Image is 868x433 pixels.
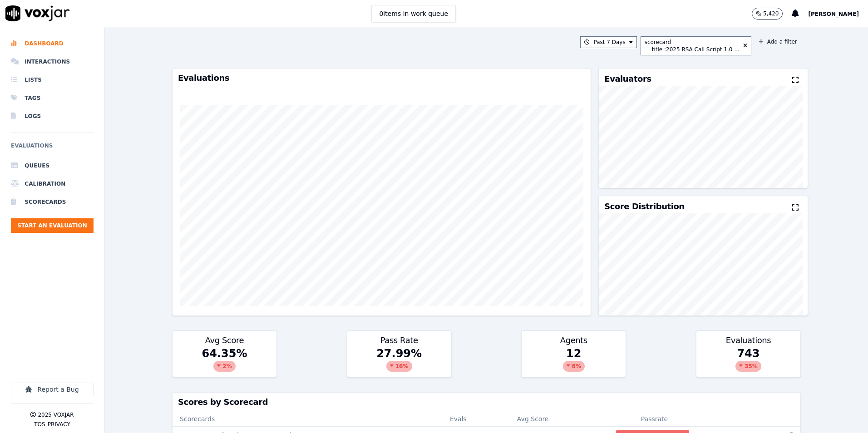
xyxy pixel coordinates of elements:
[353,336,446,344] h3: Pass Rate
[347,346,451,377] div: 27.99 %
[580,36,636,48] button: Past 7 Days
[11,34,94,53] a: Dashboard
[755,36,801,47] button: Add a filter
[641,36,751,55] button: scorecard title :2025 RSA Call Script 1.0 ...
[652,46,740,53] div: title : 2025 RSA Call Script 1.0 ...
[11,140,94,157] h6: Evaluations
[11,218,94,233] button: Start an Evaluation
[527,336,620,344] h3: Agents
[702,336,795,344] h3: Evaluations
[386,361,412,372] div: 16 %
[213,361,235,372] div: 2 %
[609,412,700,426] th: Passrate
[11,383,94,396] button: Report a Bug
[48,421,70,428] button: Privacy
[11,53,94,71] a: Interactions
[11,193,94,211] a: Scorecards
[752,8,792,20] button: 5,420
[808,8,868,19] button: [PERSON_NAME]
[178,398,795,406] h3: Scores by Scorecard
[522,346,626,377] div: 12
[173,346,276,377] div: 64.35 %
[11,89,94,107] a: Tags
[510,412,609,426] th: Avg Score
[443,412,510,426] th: Evals
[604,202,684,211] h3: Score Distribution
[645,39,740,46] div: scorecard
[38,411,74,418] p: 2025 Voxjar
[696,346,800,377] div: 743
[752,8,783,20] button: 5,420
[735,361,761,372] div: 35 %
[563,361,585,372] div: 8 %
[11,157,94,175] a: Queues
[371,5,456,22] button: 0items in work queue
[11,71,94,89] a: Lists
[808,11,859,17] span: [PERSON_NAME]
[604,75,651,83] h3: Evaluators
[178,74,585,82] h3: Evaluations
[178,336,271,344] h3: Avg Score
[34,421,45,428] button: TOS
[763,10,779,17] p: 5,420
[11,107,94,125] a: Logs
[5,5,70,21] img: voxjar logo
[11,175,94,193] a: Calibration
[173,412,443,426] th: Scorecards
